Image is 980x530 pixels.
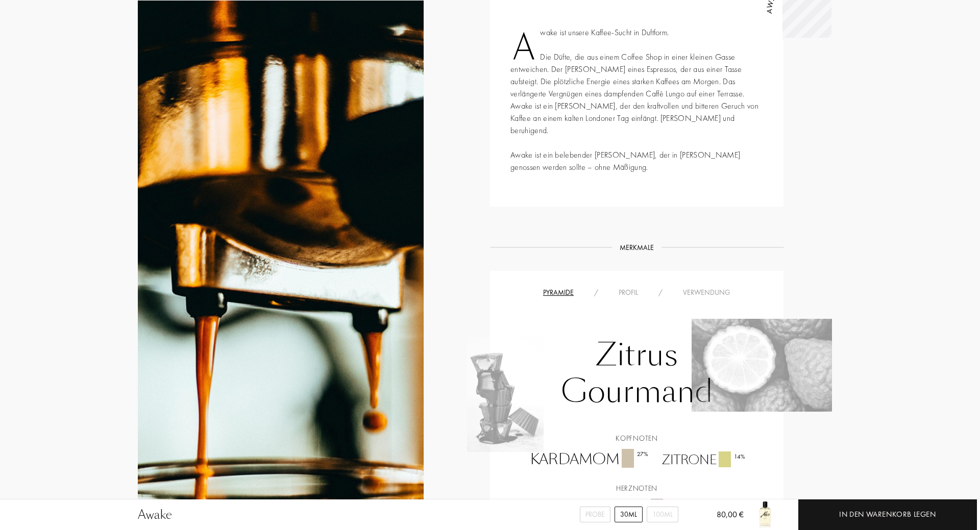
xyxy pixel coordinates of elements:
[498,483,776,494] div: Herznoten
[700,509,744,530] div: 80,00 €
[498,433,776,444] div: Kopfnoten
[584,287,608,298] div: /
[750,499,780,530] img: Awake
[523,449,654,470] div: Kardamom
[498,332,776,420] div: Zitrus Gourmand
[637,449,648,459] div: 27 %
[533,287,584,298] div: Pyramide
[734,452,745,461] div: 14 %
[591,499,683,520] div: Kaffee
[692,319,832,412] img: 9JTYWKAZL91IZ_1.png
[839,509,936,520] div: In den Warenkorb legen
[467,337,544,452] img: 9JTYWKAZL91IZ_2.png
[654,451,751,469] div: Zitrone
[673,287,741,298] div: Verwendung
[648,287,673,298] div: /
[615,507,643,522] div: 30mL
[138,506,172,524] div: Awake
[608,287,648,298] div: Profil
[647,507,678,522] div: 100mL
[580,507,610,522] div: Probe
